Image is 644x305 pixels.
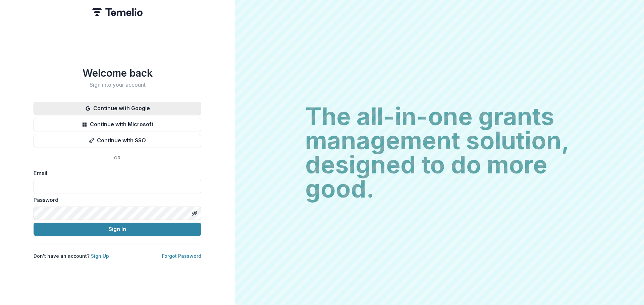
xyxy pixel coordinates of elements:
label: Email [34,169,197,177]
button: Toggle password visibility [189,208,200,219]
button: Continue with Google [34,102,201,115]
img: Temelio [92,8,143,16]
a: Forgot Password [162,253,201,259]
button: Continue with Microsoft [34,118,201,131]
h1: Welcome back [34,67,201,79]
p: Don't have an account? [34,252,109,259]
button: Continue with SSO [34,134,201,147]
h2: Sign into your account [34,82,201,88]
a: Sign Up [91,253,109,259]
button: Sign In [34,223,201,236]
label: Password [34,196,197,204]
